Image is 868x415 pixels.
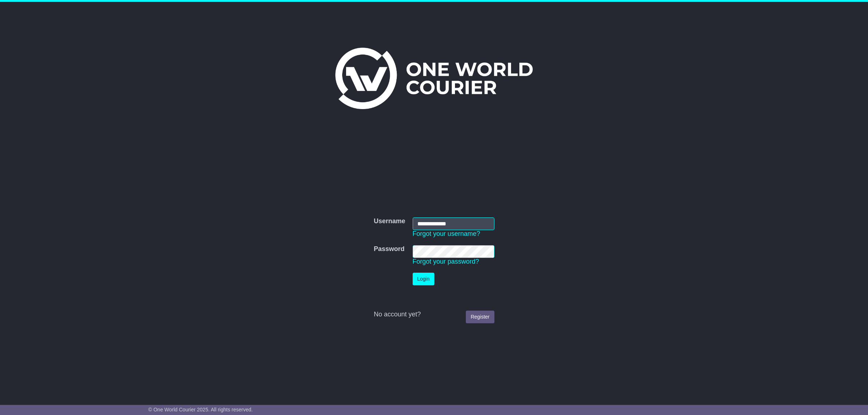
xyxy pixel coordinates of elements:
a: Forgot your username? [413,230,480,237]
div: No account yet? [374,311,494,319]
label: Username [374,217,405,225]
a: Forgot your password? [413,258,479,265]
a: Register [466,311,494,323]
button: Login [413,273,434,285]
span: © One World Courier 2025. All rights reserved. [148,407,253,412]
label: Password [374,245,404,253]
img: One World [335,48,533,109]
